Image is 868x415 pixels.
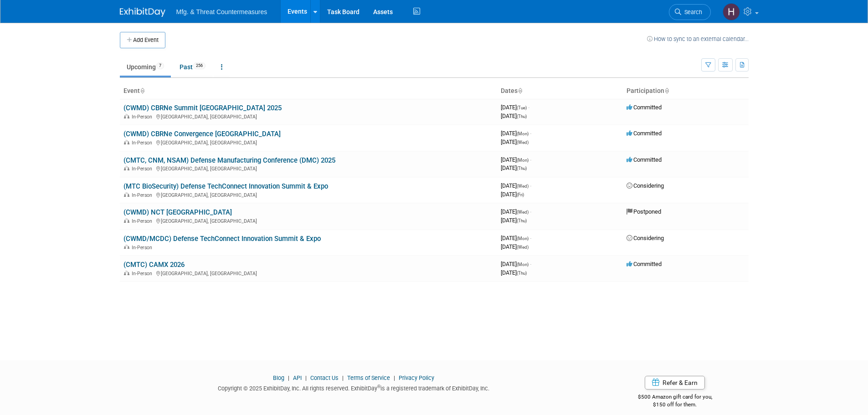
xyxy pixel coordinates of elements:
img: In-Person Event [124,218,129,223]
span: | [340,374,346,381]
span: [DATE] [501,156,531,163]
span: [DATE] [501,208,531,215]
span: [DATE] [501,113,527,119]
span: [DATE] [501,138,529,145]
span: Considering [627,182,664,189]
img: In-Person Event [124,166,129,170]
img: Hillary Hawkins [723,3,740,20]
span: (Thu) [517,218,527,223]
span: In-Person [132,166,155,172]
div: $150 off for them. [601,401,749,409]
span: (Wed) [517,140,529,145]
a: Contact Us [310,374,339,381]
a: Search [669,4,711,20]
a: Past256 [173,58,212,76]
span: [DATE] [501,235,531,241]
a: (CMTC) CAMX 2026 [123,261,185,269]
span: [DATE] [501,269,527,276]
span: [DATE] [501,191,524,198]
span: [DATE] [501,104,529,111]
span: Mfg. & Threat Countermeasures [176,8,267,15]
span: 7 [156,62,164,69]
span: (Wed) [517,210,529,215]
span: [DATE] [501,130,531,137]
span: In-Person [132,140,155,146]
span: | [286,374,292,381]
th: Dates [497,83,623,99]
img: In-Person Event [124,140,129,144]
a: Upcoming7 [120,58,171,76]
a: How to sync to an external calendar... [647,36,749,42]
a: (CWMD) CBRNe Summit [GEOGRAPHIC_DATA] 2025 [123,104,282,112]
span: | [303,374,309,381]
span: [DATE] [501,261,531,267]
span: In-Person [132,245,155,251]
span: In-Person [132,114,155,120]
a: Privacy Policy [399,374,434,381]
div: [GEOGRAPHIC_DATA], [GEOGRAPHIC_DATA] [123,269,493,277]
span: (Mon) [517,262,529,267]
span: (Mon) [517,131,529,136]
sup: ® [377,384,380,389]
th: Participation [623,83,749,99]
a: (CWMD/MCDC) Defense TechConnect Innovation Summit & Expo [123,235,321,243]
img: In-Person Event [124,192,129,197]
span: (Thu) [517,114,527,119]
span: (Wed) [517,184,529,189]
span: Committed [627,156,662,163]
span: - [528,104,529,111]
a: (CWMD) CBRNe Convergence [GEOGRAPHIC_DATA] [123,130,281,138]
span: (Wed) [517,245,529,250]
span: (Tue) [517,105,527,110]
a: Sort by Participation Type [664,87,669,94]
th: Event [120,83,497,99]
a: Blog [273,374,284,381]
a: (CMTC, CNM, NSAM) Defense Manufacturing Conference (DMC) 2025 [123,156,335,164]
span: [DATE] [501,182,531,189]
span: In-Person [132,271,155,277]
span: - [530,156,531,163]
span: | [391,374,397,381]
span: (Fri) [517,192,524,197]
div: Copyright © 2025 ExhibitDay, Inc. All rights reserved. ExhibitDay is a registered trademark of Ex... [120,382,588,393]
a: Refer & Earn [645,376,705,389]
img: In-Person Event [124,271,129,275]
img: In-Person Event [124,114,129,118]
span: Committed [627,130,662,137]
span: 256 [193,62,205,69]
span: - [530,235,531,241]
span: (Mon) [517,158,529,163]
a: Terms of Service [347,374,390,381]
span: Committed [627,261,662,267]
span: [DATE] [501,217,527,224]
a: Sort by Event Name [140,87,144,94]
span: [DATE] [501,243,529,250]
span: Committed [627,104,662,111]
span: In-Person [132,192,155,198]
div: [GEOGRAPHIC_DATA], [GEOGRAPHIC_DATA] [123,191,493,198]
a: Sort by Start Date [518,87,522,94]
a: (MTC BioSecurity) Defense TechConnect Innovation Summit & Expo [123,182,328,190]
span: (Thu) [517,166,527,171]
span: - [530,130,531,137]
div: [GEOGRAPHIC_DATA], [GEOGRAPHIC_DATA] [123,138,493,146]
span: Postponed [627,208,661,215]
img: In-Person Event [124,245,129,249]
span: (Mon) [517,236,529,241]
span: - [530,182,531,189]
div: [GEOGRAPHIC_DATA], [GEOGRAPHIC_DATA] [123,113,493,120]
span: Considering [627,235,664,241]
span: - [530,261,531,267]
span: Search [681,9,702,15]
div: [GEOGRAPHIC_DATA], [GEOGRAPHIC_DATA] [123,217,493,224]
button: Add Event [120,32,165,48]
span: In-Person [132,218,155,224]
span: (Thu) [517,271,527,276]
div: [GEOGRAPHIC_DATA], [GEOGRAPHIC_DATA] [123,164,493,172]
span: - [530,208,531,215]
div: $500 Amazon gift card for you, [601,387,749,408]
a: (CWMD) NCT [GEOGRAPHIC_DATA] [123,208,232,216]
a: API [293,374,302,381]
span: [DATE] [501,164,527,171]
img: ExhibitDay [120,8,165,17]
